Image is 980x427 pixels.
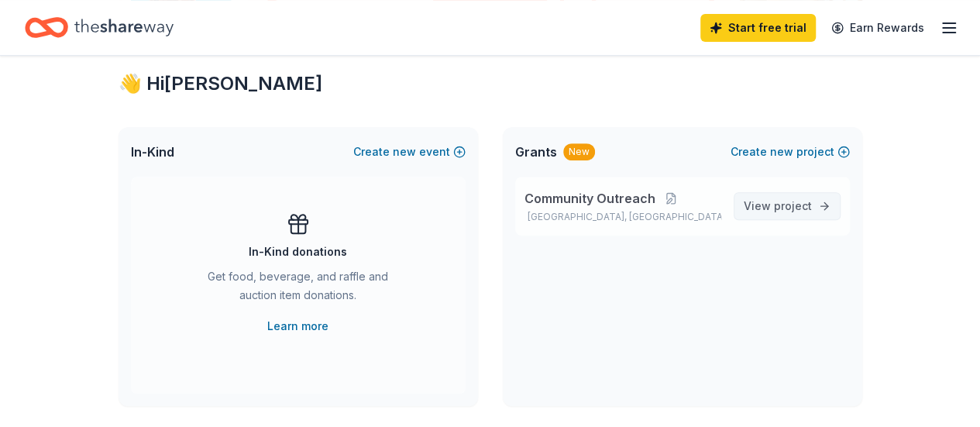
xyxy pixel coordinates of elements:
[353,143,466,161] button: Createnewevent
[193,267,404,311] div: Get food, beverage, and raffle and auction item donations.
[119,71,862,96] div: 👋 Hi [PERSON_NAME]
[131,143,174,161] span: In-Kind
[515,143,557,161] span: Grants
[774,199,812,212] span: project
[700,14,816,42] a: Start free trial
[524,211,721,223] p: [GEOGRAPHIC_DATA], [GEOGRAPHIC_DATA]
[734,192,841,220] a: View project
[744,197,812,215] span: View
[770,143,793,161] span: new
[249,243,347,261] div: In-Kind donations
[393,143,416,161] span: new
[822,14,934,42] a: Earn Rewards
[267,317,328,336] a: Learn more
[25,9,174,46] a: Home
[524,189,655,208] span: Community Outreach
[563,143,595,160] div: New
[731,143,850,161] button: Createnewproject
